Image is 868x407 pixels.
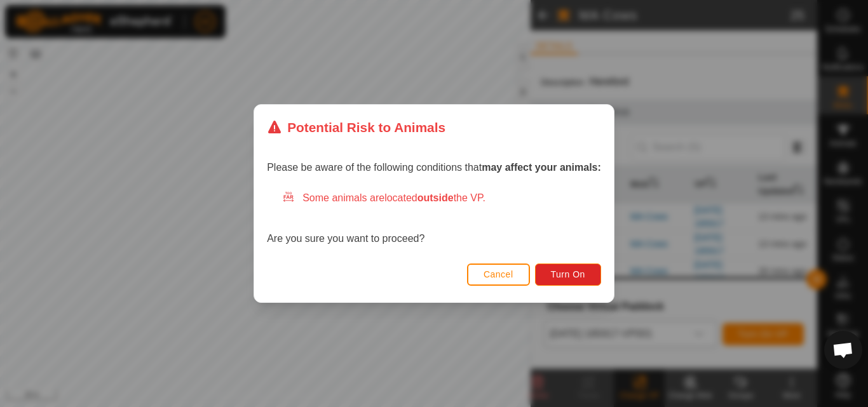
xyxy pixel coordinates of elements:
span: Turn On [551,269,585,279]
span: located the VP. [384,192,485,203]
button: Cancel [467,264,530,286]
strong: outside [417,192,454,203]
div: Open chat [824,331,862,369]
strong: may affect your animals: [482,162,601,173]
div: Are you sure you want to proceed? [267,190,601,246]
span: Cancel [484,269,513,279]
div: Some animals are [282,190,601,206]
button: Turn On [535,264,601,286]
div: Potential Risk to Animals [267,117,445,137]
span: Please be aware of the following conditions that [267,162,601,173]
